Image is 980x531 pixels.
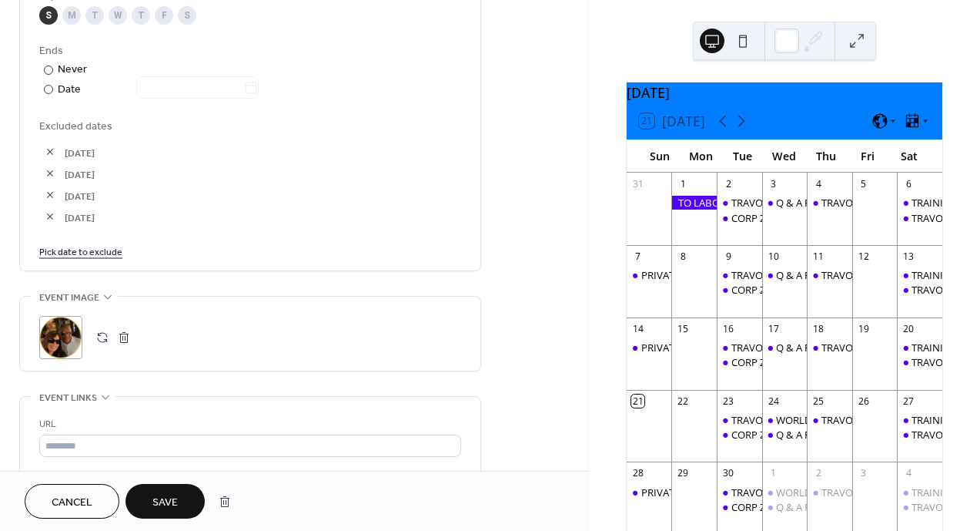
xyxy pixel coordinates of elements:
div: CORP Zoom w/CEO [731,211,821,225]
div: TRAVORIUM OVERVIEW [807,196,852,210]
div: Sat [888,140,930,172]
div: TRAVORIUM OVERVIEW W/LIVE TESTIMONIALS [897,428,942,442]
div: [DATE] [627,82,942,103]
div: TRAINING [897,413,942,427]
div: 3 [857,467,870,480]
div: 28 [631,467,644,480]
div: PRIVATE Team Training [627,486,672,499]
div: TRAVORIUM OVERVIEW [807,486,852,499]
button: Cancel [25,484,119,519]
div: Q & A PLUS UPDATES & TRAINING [776,428,935,442]
div: 4 [812,177,825,190]
div: WORLD TOURS WEDNESDAY [762,413,808,427]
div: TRAVORIUM OVERVIEW [821,413,931,427]
div: S [39,6,58,25]
div: 14 [631,322,644,335]
div: 6 [902,177,915,190]
div: CORP ZOOM [717,283,762,297]
div: 12 [857,250,870,263]
div: TRAVORIUM OVERVIEW [821,196,931,210]
div: 2 [722,177,735,190]
div: TRAINING [897,486,942,499]
div: PRIVATE Team Training [627,268,672,282]
div: CORP ZOOM [731,355,791,369]
div: CORP ZOOM [731,500,791,514]
div: TRAVORIUM OVERVIEW [731,268,841,282]
div: 8 [677,250,690,263]
div: WORLD TOURS [DATE] [776,486,880,499]
div: 22 [677,395,690,408]
div: 31 [631,177,644,190]
div: TRAVORIUM OVERVIEW [717,486,762,499]
div: WORLD TOURS [DATE] [776,413,880,427]
div: TRAVORIUM OVERVIEW [731,486,841,499]
div: W [109,6,127,25]
div: Q & A PLUS UPDATES & TRAINING [776,196,935,210]
div: TRAVORIUM OVERVIEW W/LIVE TESTIMONIALS [897,211,942,225]
div: Never [58,62,88,78]
span: [DATE] [65,145,461,161]
div: Text to display [39,469,458,485]
div: TRAVORIUM OVERVIEW W/LIVE TESTIMONIALS [897,283,942,297]
div: T [132,6,150,25]
span: Pick date to exclude [39,244,122,260]
div: 1 [677,177,690,190]
div: CORP Zoom w/CEO [717,211,762,225]
div: 18 [812,322,825,335]
div: 27 [902,395,915,408]
div: Wed [764,140,805,172]
div: TRAVORIUM OVERVIEW [807,341,852,355]
div: Tue [722,140,764,172]
div: 2 [812,467,825,480]
div: TRAVORIUM OVERVIEW [821,486,931,499]
span: Excluded dates [39,119,461,135]
div: 1 [767,467,780,480]
div: 19 [857,322,870,335]
span: Event links [39,390,97,406]
div: Q & A PLUS UPDATES & TRAINING [762,500,808,514]
div: Q & A PLUS UPDATES & TRAINING [776,500,935,514]
div: WORLD TOURS WEDNESDAY [762,486,808,499]
div: 13 [902,250,915,263]
div: TRAINING [911,413,958,427]
div: 24 [767,395,780,408]
div: TRAVORIUM OVERVIEW W/LIVE TESTIMONIALS [897,500,942,514]
div: Q & A PLUS UPDATES & TRAINING [762,341,808,355]
div: T [85,6,104,25]
div: TRAVORIUM OVERVIEW [731,413,841,427]
div: TRAVORIUM OVERVIEW [821,268,931,282]
div: 3 [767,177,780,190]
div: 21 [631,395,644,408]
div: CORP ZOOM [731,428,791,442]
div: 30 [722,467,735,480]
div: ; [39,316,82,359]
span: [DATE] [65,166,461,183]
div: TRAINING [911,268,958,282]
div: CORP ZOOM [717,428,762,442]
div: TRAVORIUM OVERVIEW [731,196,841,210]
div: TRAINING [911,196,958,210]
div: CORP ZOOM [717,355,762,369]
div: URL [39,416,458,432]
span: Cancel [52,495,92,511]
div: Mon [681,140,722,172]
div: Q & A PLUS UPDATES & TRAINING [762,268,808,282]
div: 10 [767,250,780,263]
div: TRAINING [911,486,958,499]
div: CORP ZOOM [717,500,762,514]
div: 7 [631,250,644,263]
div: 5 [857,177,870,190]
div: PRIVATE Team Training [641,268,747,282]
div: TRAVORIUM OVERVIEW [807,268,852,282]
div: Ends [39,43,458,59]
div: Q & A PLUS UPDATES & TRAINING [762,196,808,210]
div: 26 [857,395,870,408]
div: TRAVORIUM OVERVIEW [821,341,931,355]
div: 17 [767,322,780,335]
div: PRIVATE Team Training [641,486,747,499]
div: 9 [722,250,735,263]
div: TRAVORIUM OVERVIEW [731,341,841,355]
div: 15 [677,322,690,335]
div: Date [58,81,259,99]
